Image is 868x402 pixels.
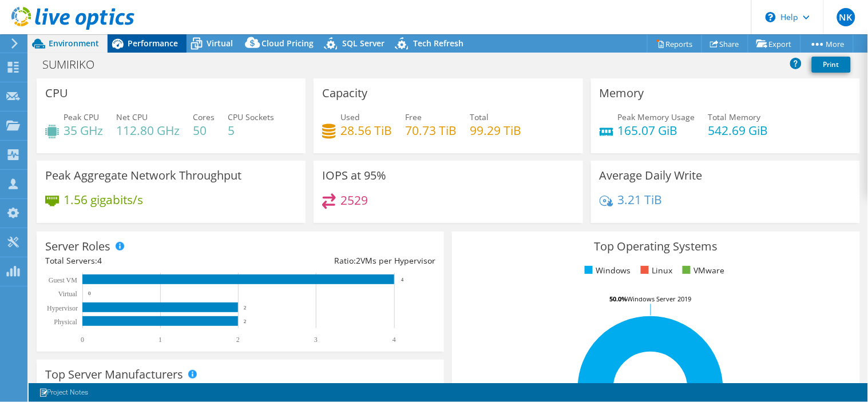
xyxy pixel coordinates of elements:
[628,294,692,303] tspan: Windows Server 2019
[470,112,489,122] span: Total
[600,169,703,182] h3: Average Daily Write
[340,124,392,137] h4: 28.56 TiB
[45,240,110,253] h3: Server Roles
[618,112,695,122] span: Peak Memory Usage
[244,319,247,324] text: 2
[470,124,521,137] h4: 99.29 TiB
[236,336,240,344] text: 2
[58,290,78,298] text: Virtual
[680,264,724,277] li: VMware
[618,193,663,206] h4: 3.21 TiB
[97,255,102,266] span: 4
[116,124,180,137] h4: 112.80 GHz
[45,368,183,381] h3: Top Server Manufacturers
[647,35,702,53] a: Reports
[240,254,435,267] div: Ratio: VMs per Hypervisor
[88,290,91,296] text: 0
[837,8,855,26] span: NK
[582,264,631,277] li: Windows
[812,57,851,73] a: Print
[600,87,644,99] h3: Memory
[45,254,240,267] div: Total Servers:
[45,169,241,182] h3: Peak Aggregate Network Throughput
[193,124,215,137] h4: 50
[340,194,368,206] h4: 2529
[45,383,435,395] h4: Total Manufacturers:
[47,304,78,312] text: Hypervisor
[261,38,314,49] span: Cloud Pricing
[31,385,96,400] a: Project Notes
[405,112,422,122] span: Free
[314,336,318,344] text: 3
[64,193,143,206] h4: 1.56 gigabits/s
[207,38,233,49] span: Virtual
[748,35,801,53] a: Export
[64,112,99,122] span: Peak CPU
[766,12,776,22] svg: \n
[49,38,99,49] span: Environment
[356,255,360,266] span: 2
[322,169,386,182] h3: IOPS at 95%
[116,112,148,122] span: Net CPU
[193,112,215,122] span: Cores
[228,112,274,122] span: CPU Sockets
[228,124,274,137] h4: 5
[54,318,77,326] text: Physical
[701,35,748,53] a: Share
[340,112,360,122] span: Used
[45,87,68,99] h3: CPU
[461,240,851,253] h3: Top Operating Systems
[81,336,84,344] text: 0
[708,124,768,137] h4: 542.69 GiB
[708,112,761,122] span: Total Memory
[610,294,628,303] tspan: 50.0%
[342,38,385,49] span: SQL Server
[158,336,162,344] text: 1
[244,305,247,311] text: 2
[49,276,77,284] text: Guest VM
[618,124,695,137] h4: 165.07 GiB
[64,124,103,137] h4: 35 GHz
[401,277,404,282] text: 4
[638,264,672,277] li: Linux
[393,336,396,344] text: 4
[405,124,457,137] h4: 70.73 TiB
[128,38,178,49] span: Performance
[413,38,463,49] span: Tech Refresh
[322,87,367,99] h3: Capacity
[800,35,854,53] a: More
[37,58,112,71] h1: SUMIRIKO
